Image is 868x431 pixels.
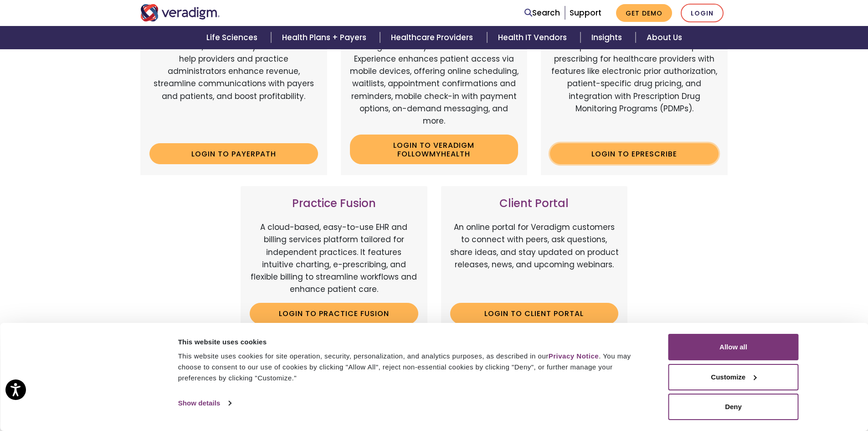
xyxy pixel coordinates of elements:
button: Allow all [668,334,799,360]
button: Deny [668,394,799,420]
a: Search [524,7,560,19]
a: Health IT Vendors [487,26,580,49]
a: Login to Payerpath [149,143,318,164]
p: A cloud-based, easy-to-use EHR and billing services platform tailored for independent practices. ... [250,221,418,296]
a: Privacy Notice [549,352,599,360]
a: Insights [580,26,636,49]
p: A comprehensive solution that simplifies prescribing for healthcare providers with features like ... [550,41,719,136]
a: Life Sciences [195,26,271,49]
a: About Us [636,26,693,49]
a: Healthcare Providers [380,26,487,49]
button: Customize [668,364,799,390]
a: Login [681,4,724,22]
a: Show details [178,396,231,410]
img: Veradigm logo [140,4,220,21]
h3: Client Portal [450,197,619,210]
div: This website uses cookies [178,337,648,348]
a: Get Demo [616,4,672,22]
p: An online portal for Veradigm customers to connect with peers, ask questions, share ideas, and st... [450,221,619,296]
p: Web-based, user-friendly solutions that help providers and practice administrators enhance revenu... [149,41,318,136]
a: Support [570,7,601,18]
a: Health Plans + Payers [271,26,380,49]
a: Login to Client Portal [450,303,619,324]
div: This website uses cookies for site operation, security, personalization, and analytics purposes, ... [178,351,648,384]
a: Login to Veradigm FollowMyHealth [350,135,519,164]
a: Login to ePrescribe [550,143,719,164]
h3: Practice Fusion [250,197,418,210]
a: Login to Practice Fusion [250,303,418,324]
p: Veradigm FollowMyHealth's Mobile Patient Experience enhances patient access via mobile devices, o... [350,41,519,127]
